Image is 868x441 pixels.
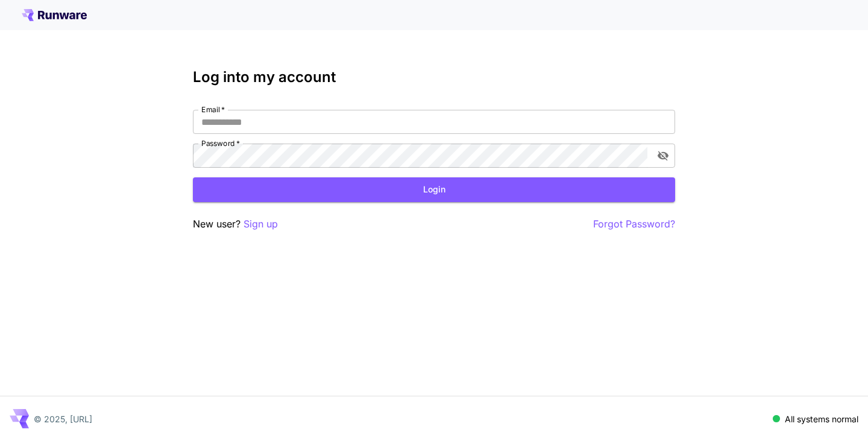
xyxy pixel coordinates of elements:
[652,145,674,167] button: toggle password visibility
[593,217,675,232] button: Forgot Password?
[201,138,240,148] label: Password
[193,217,278,232] p: New user?
[201,104,225,115] label: Email
[193,69,675,86] h3: Log into my account
[244,217,278,232] button: Sign up
[34,413,92,425] p: © 2025, [URL]
[193,177,675,202] button: Login
[785,413,858,425] p: All systems normal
